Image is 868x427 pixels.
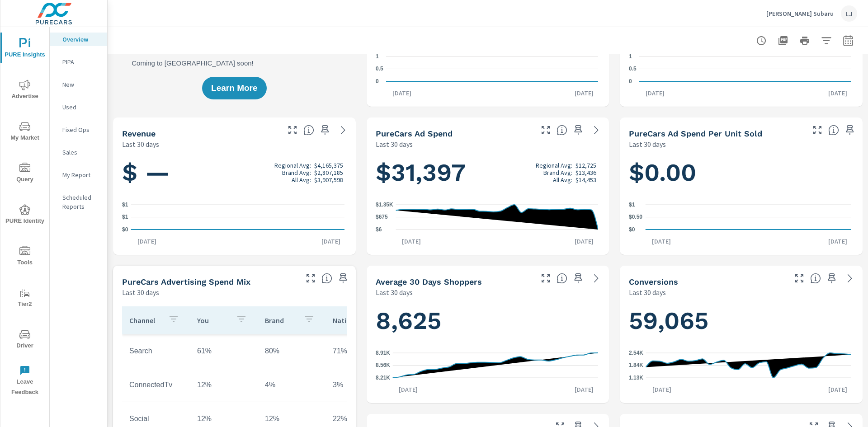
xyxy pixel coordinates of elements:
span: Total cost of media for all PureCars channels for the selected dealership group over the selected... [557,125,567,136]
p: $14,453 [576,176,596,183]
span: Average cost of advertising per each vehicle sold at the dealer over the selected date range. The... [828,125,839,136]
div: Scheduled Reports [50,191,107,213]
div: My Report [50,168,107,182]
text: 1 [629,53,632,60]
p: All Avg: [292,176,311,183]
text: $1.35K [376,202,393,208]
a: See more details in report [589,271,604,286]
text: 8.56K [376,362,390,368]
p: [DATE] [646,385,678,394]
h1: 59,065 [629,305,854,336]
p: $12,725 [576,162,596,169]
div: Sales [50,145,107,159]
div: Overview [50,33,107,46]
span: Save this to your personalized report [336,271,350,286]
span: Advertise [3,80,47,102]
text: 8.91K [376,350,390,356]
p: New [62,80,100,89]
button: Make Fullscreen [792,271,807,286]
h5: Revenue [122,129,156,138]
span: Save this to your personalized report [571,123,585,137]
button: Make Fullscreen [538,123,553,137]
div: PIPA [50,55,107,69]
p: Last 30 days [629,287,666,298]
h1: $0.00 [629,157,854,188]
p: [DATE] [568,385,600,394]
p: [DATE] [822,385,854,394]
p: [DATE] [639,89,671,98]
p: Used [62,103,100,112]
p: [DATE] [822,89,854,98]
div: LJ [841,5,857,22]
p: My Report [62,170,100,179]
p: Brand Avg: [543,169,572,176]
text: $0.50 [629,214,642,221]
h5: Average 30 Days Shoppers [376,277,482,286]
p: Channel [129,316,161,325]
h5: Conversions [629,277,678,286]
h1: 8,625 [376,305,600,336]
a: See more details in report [843,271,857,286]
p: Last 30 days [376,287,413,298]
text: 2.54K [629,350,643,356]
td: 71% [325,340,393,362]
td: 3% [325,374,393,396]
p: PIPA [62,57,100,66]
h1: $31,397 [376,157,600,188]
text: $0 [122,226,128,233]
p: [DATE] [386,89,418,98]
p: $4,165,375 [314,162,343,169]
h5: PureCars Ad Spend Per Unit Sold [629,129,762,138]
p: $13,436 [576,169,596,176]
button: Make Fullscreen [538,271,553,286]
div: Used [50,100,107,114]
span: Leave Feedback [3,365,47,398]
p: Fixed Ops [62,125,100,134]
span: PURE Insights [3,38,47,60]
span: Query [3,163,47,185]
text: $6 [376,226,382,233]
p: Last 30 days [122,139,159,150]
p: Overview [62,35,100,44]
button: Make Fullscreen [810,123,825,137]
div: Fixed Ops [50,123,107,136]
text: $1 [122,202,128,208]
span: Save this to your personalized report [843,123,857,137]
div: New [50,78,107,91]
p: $2,807,185 [314,169,343,176]
span: Tier2 [3,287,47,310]
div: nav menu [0,27,49,401]
button: Make Fullscreen [285,123,300,137]
td: ConnectedTv [122,374,190,396]
p: Regional Avg: [274,162,311,169]
p: Brand [265,316,297,325]
p: Scheduled Reports [62,193,100,211]
p: [DATE] [131,237,163,246]
span: Save this to your personalized report [825,271,839,286]
button: Select Date Range [839,32,857,50]
span: PURE Identity [3,204,47,226]
td: 4% [258,374,325,396]
td: 12% [190,374,258,396]
span: Save this to your personalized report [571,271,585,286]
text: $675 [376,214,388,221]
span: Total sales revenue over the selected date range. [Source: This data is sourced from the dealer’s... [303,125,314,136]
p: Last 30 days [122,287,159,298]
h5: PureCars Ad Spend [376,129,453,138]
text: 0 [629,78,632,84]
text: $1 [122,214,128,221]
span: Tools [3,246,47,268]
p: Last 30 days [376,139,413,150]
span: Learn More [211,84,257,92]
p: [DATE] [646,237,677,246]
a: See more details in report [336,123,350,137]
td: 61% [190,340,258,362]
text: 0.5 [376,66,383,72]
p: [DATE] [822,237,854,246]
p: Sales [62,148,100,157]
text: $1 [629,202,635,208]
text: 1 [376,53,379,60]
button: Learn More [202,77,266,99]
button: Apply Filters [817,32,835,50]
button: "Export Report to PDF" [774,32,792,50]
